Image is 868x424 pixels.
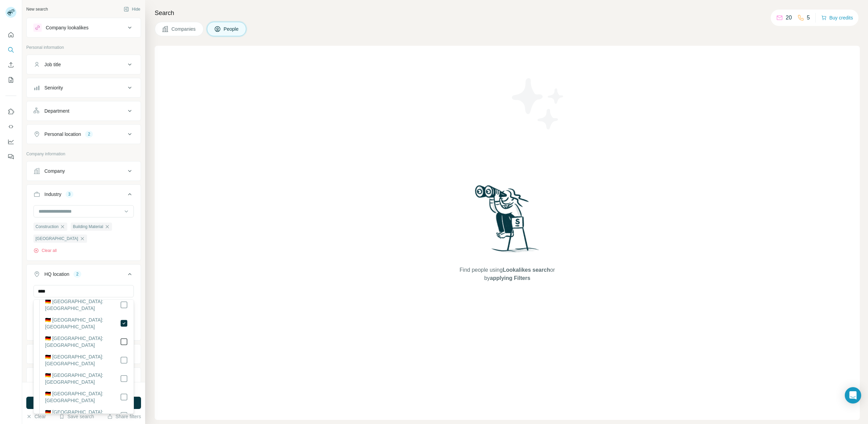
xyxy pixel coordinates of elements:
[821,13,853,23] button: Buy credits
[27,126,141,142] button: Personal location2
[224,26,239,32] span: People
[507,73,569,135] img: Surfe Illustration - Stars
[27,186,141,205] button: Industry3
[33,248,57,254] button: Clear all
[45,316,120,330] label: 🇩🇪 [GEOGRAPHIC_DATA]: [GEOGRAPHIC_DATA]
[66,191,73,197] div: 3
[472,183,543,259] img: Surfe Illustration - Woman searching with binoculars
[490,275,530,281] span: applying Filters
[452,266,562,282] span: Find people using or by
[45,353,120,367] label: 🇩🇪 [GEOGRAPHIC_DATA]: [GEOGRAPHIC_DATA]
[107,413,141,420] button: Share filters
[5,59,16,71] button: Enrich CSV
[27,266,141,285] button: HQ location2
[119,4,145,14] button: Hide
[27,19,141,36] button: Company lookalikes
[27,80,141,96] button: Seniority
[5,44,16,56] button: Search
[44,271,69,278] div: HQ location
[786,14,792,22] p: 20
[26,413,46,420] button: Clear
[5,105,16,118] button: Use Surfe on LinkedIn
[59,413,94,420] button: Save search
[85,131,93,137] div: 2
[44,61,61,68] div: Job title
[46,24,88,31] div: Company lookalikes
[5,136,16,148] button: Dashboard
[73,271,81,277] div: 2
[44,168,65,174] div: Company
[45,335,120,349] label: 🇩🇪 [GEOGRAPHIC_DATA]: [GEOGRAPHIC_DATA]
[27,56,141,73] button: Job title
[45,390,120,404] label: 🇩🇪 [GEOGRAPHIC_DATA]: [GEOGRAPHIC_DATA]
[44,191,61,198] div: Industry
[26,397,141,409] button: Run search
[5,29,16,41] button: Quick start
[44,131,81,138] div: Personal location
[26,6,48,12] div: New search
[5,121,16,133] button: Use Surfe API
[5,74,16,86] button: My lists
[36,224,58,230] span: Construction
[5,151,16,163] button: Feedback
[26,44,141,51] p: Personal information
[27,369,141,385] button: Employees (size)
[503,267,550,273] span: Lookalikes search
[44,108,69,114] div: Department
[27,163,141,179] button: Company
[155,8,860,18] h4: Search
[45,409,120,422] label: 🇩🇪 [GEOGRAPHIC_DATA]: [GEOGRAPHIC_DATA]
[27,346,141,362] button: Annual revenue ($)
[45,372,120,385] label: 🇩🇪 [GEOGRAPHIC_DATA]: [GEOGRAPHIC_DATA]
[171,26,196,32] span: Companies
[73,224,103,230] span: Building Material
[26,151,141,157] p: Company information
[807,14,810,22] p: 5
[845,387,861,404] div: Open Intercom Messenger
[45,298,120,312] label: 🇩🇪 [GEOGRAPHIC_DATA]: [GEOGRAPHIC_DATA]
[27,103,141,119] button: Department
[36,236,78,242] span: [GEOGRAPHIC_DATA]
[44,84,63,91] div: Seniority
